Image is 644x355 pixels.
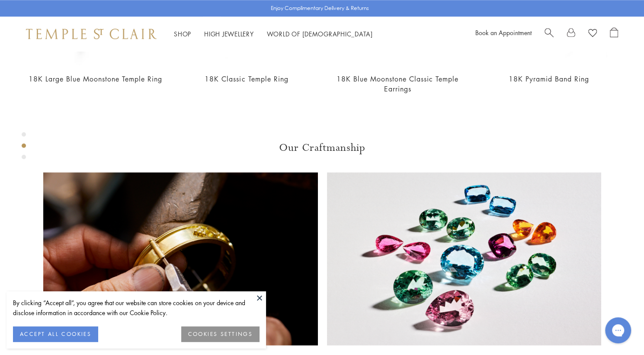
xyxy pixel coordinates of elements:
[13,298,260,318] div: By clicking “Accept all”, you agree that our website can store cookies on your device and disclos...
[13,326,98,342] button: ACCEPT ALL COOKIES
[204,29,254,38] a: High JewelleryHigh Jewellery
[43,141,601,155] h3: Our Craftmanship
[610,27,618,40] a: Open Shopping Bag
[205,74,288,84] a: 18K Classic Temple Ring
[475,28,532,37] a: Book an Appointment
[174,29,373,39] nav: Main navigation
[267,29,373,38] a: World of [DEMOGRAPHIC_DATA]World of [DEMOGRAPHIC_DATA]
[22,130,26,166] div: Product gallery navigation
[26,29,157,39] img: Temple St. Clair
[508,74,589,84] a: 18K Pyramid Band Ring
[601,314,635,346] iframe: Gorgias live chat messenger
[545,27,554,40] a: Search
[174,29,191,38] a: ShopShop
[43,172,318,345] img: Ball Chains
[271,4,369,13] p: Enjoy Complimentary Delivery & Returns
[327,172,601,345] img: Ball Chains
[181,326,260,342] button: COOKIES SETTINGS
[29,74,162,84] a: 18K Large Blue Moonstone Temple Ring
[588,27,597,40] a: View Wishlist
[336,74,458,94] a: 18K Blue Moonstone Classic Temple Earrings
